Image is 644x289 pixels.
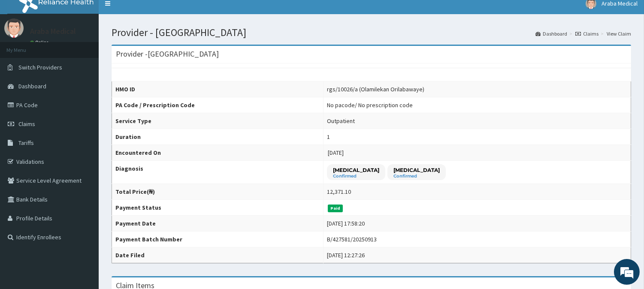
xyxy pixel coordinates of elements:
[4,196,163,226] textarea: Type your message and hit 'Enter'
[327,101,413,109] div: No pacode / No prescription code
[116,50,219,58] h3: Provider - [GEOGRAPHIC_DATA]
[18,120,35,128] span: Claims
[112,232,324,247] th: Payment Batch Number
[327,117,355,125] div: Outpatient
[327,187,351,196] div: 12,371.10
[112,184,324,200] th: Total Price(₦)
[18,139,34,147] span: Tariffs
[327,251,365,259] div: [DATE] 12:27:26
[30,39,51,45] a: Online
[112,200,324,216] th: Payment Status
[607,30,631,37] a: View Claim
[18,82,46,90] span: Dashboard
[112,216,324,232] th: Payment Date
[112,247,324,263] th: Date Filed
[112,129,324,145] th: Duration
[327,132,330,141] div: 1
[4,18,24,38] img: User Image
[141,4,161,25] div: Minimize live chat window
[112,113,324,129] th: Service Type
[333,166,379,174] p: [MEDICAL_DATA]
[112,145,324,161] th: Encountered On
[112,97,324,113] th: PA Code / Prescription Code
[575,30,599,37] a: Claims
[327,219,365,228] div: [DATE] 17:58:20
[112,27,631,38] h1: Provider - [GEOGRAPHIC_DATA]
[328,205,343,212] span: Paid
[112,81,324,97] th: HMO ID
[333,174,379,178] small: Confirmed
[112,161,324,184] th: Diagnosis
[393,166,440,174] p: [MEDICAL_DATA]
[327,85,424,93] div: rgs/10026/a (Olamilekan Orilabawaye)
[535,30,567,37] a: Dashboard
[393,174,440,178] small: Confirmed
[327,235,377,244] div: B/427581/20250913
[50,89,118,175] span: We're online!
[45,48,144,59] div: Chat with us now
[16,43,35,64] img: d_794563401_company_1708531726252_794563401
[18,63,62,71] span: Switch Providers
[30,27,76,35] p: Araba Medical
[328,149,344,157] span: [DATE]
